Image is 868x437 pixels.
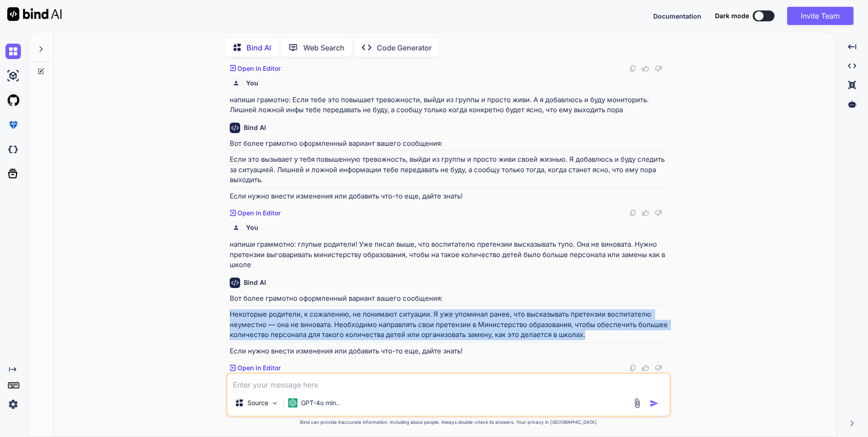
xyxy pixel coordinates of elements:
[230,139,669,149] p: Вот более грамотно оформленный вариант вашего сообщения:
[5,397,21,412] img: settings
[655,364,662,372] img: dislike
[787,7,853,25] button: Invite Team
[5,93,21,108] img: githubLight
[230,346,669,357] p: Если нужно внести изменения или добавить что-то еще, дайте знать!
[655,209,662,217] img: dislike
[230,95,669,115] p: напиши грамотно: Если тебе это повышает тревожности, выйди из группы и просто живи. А я добавлюсь...
[226,419,671,426] p: Bind can provide inaccurate information, including about people. Always double-check its answers....
[230,154,669,185] p: Если это вызывает у тебя повышенную тревожность, выйди из группы и просто живи своей жизнью. Я до...
[629,209,636,217] img: copy
[237,363,281,372] p: Open in Editor
[642,209,649,217] img: like
[655,65,662,72] img: dislike
[244,278,266,287] h6: Bind AI
[5,68,21,84] img: ai-studio
[288,398,297,407] img: GPT-4o mini
[715,11,749,20] span: Dark mode
[629,364,636,372] img: copy
[650,399,659,408] img: icon
[632,398,642,408] img: attachment
[7,7,62,21] img: Bind AI
[629,65,636,72] img: copy
[642,65,649,72] img: like
[246,79,258,88] h6: You
[301,398,340,407] p: GPT-4o min..
[642,364,649,372] img: like
[237,209,281,218] p: Open in Editor
[230,293,669,304] p: Вот более грамотно оформленный вариант вашего сообщения:
[5,117,21,133] img: premium
[5,44,21,59] img: chat
[230,191,669,202] p: Если нужно внести изменения или добавить что-то еще, дайте знать!
[5,142,21,157] img: darkCloudIdeIcon
[303,42,345,53] p: Web Search
[247,398,268,407] p: Source
[246,223,258,232] h6: You
[377,42,432,53] p: Code Generator
[653,12,701,20] span: Documentation
[237,64,281,73] p: Open in Editor
[230,309,669,340] p: Некоторые родители, к сожалению, не понимают ситуации. Я уже упоминал ранее, что высказывать прет...
[653,11,701,21] button: Documentation
[244,123,266,132] h6: Bind AI
[247,42,271,53] p: Bind AI
[271,399,279,407] img: Pick Models
[230,239,669,270] p: напиши граммотно: глупые родители! Уже писал выше, что воспитателю претензии высказывать тупо. Он...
